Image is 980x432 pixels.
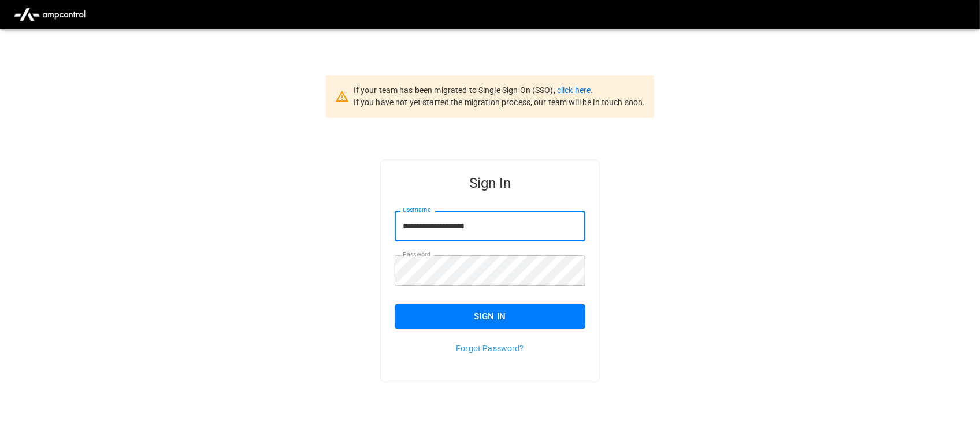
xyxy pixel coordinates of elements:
[395,342,585,354] p: Forgot Password?
[557,85,593,95] a: click here.
[395,174,585,192] h5: Sign In
[403,206,430,215] label: Username
[395,304,585,329] button: Sign In
[354,98,645,107] span: If you have not yet started the migration process, our team will be in touch soon.
[9,3,90,25] img: ampcontrol.io logo
[403,250,430,259] label: Password
[354,85,557,95] span: If your team has been migrated to Single Sign On (SSO),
